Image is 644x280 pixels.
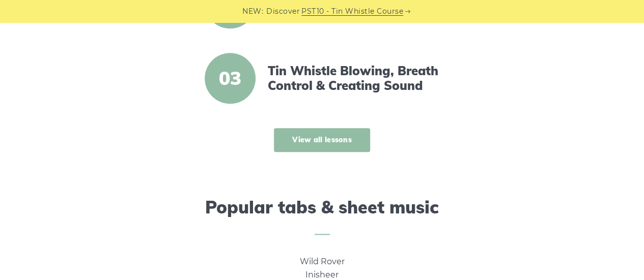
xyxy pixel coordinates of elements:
[300,257,345,266] a: Wild Rover
[268,64,443,93] a: Tin Whistle Blowing, Breath Control & Creating Sound
[274,128,370,152] a: View all lessons
[205,53,256,104] span: 03
[305,270,339,279] a: Inisheer
[266,6,300,17] span: Discover
[35,197,609,235] h2: Popular tabs & sheet music
[301,6,403,17] a: PST10 - Tin Whistle Course
[242,6,263,17] span: NEW:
